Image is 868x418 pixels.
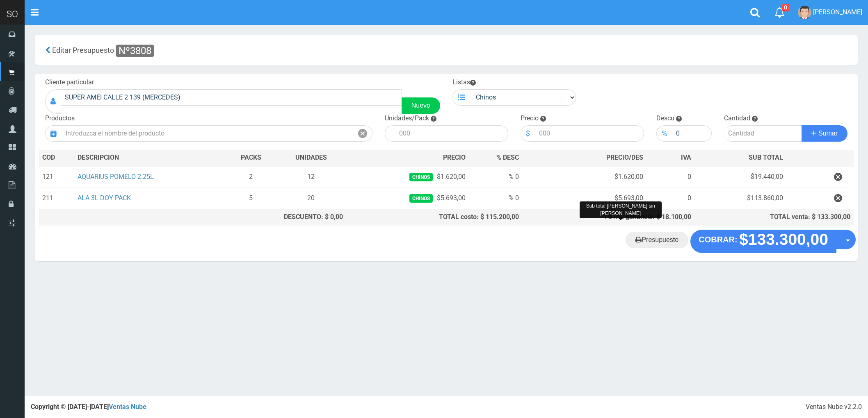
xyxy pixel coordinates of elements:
td: % 0 [469,166,522,188]
th: PACKS [226,150,276,166]
span: Editar Presupuesto [52,46,114,54]
td: $19.440,00 [694,166,786,188]
td: % 0 [469,188,522,209]
a: ALA 3L DOY PACK [78,194,131,202]
span: [PERSON_NAME] [813,8,862,16]
td: 12 [276,166,346,188]
td: $5.693,00 [522,188,646,209]
button: Sumar [802,125,847,142]
span: % DESC [496,154,519,161]
label: Listas [452,78,476,87]
div: Sub total [PERSON_NAME] sin [PERSON_NAME] [580,201,662,218]
td: 5 [226,188,276,209]
td: 121 [39,166,74,188]
img: User Image [798,6,811,19]
span: SUB TOTAL [749,153,783,163]
input: Consumidor Final [61,89,402,106]
td: $113.860,00 [694,188,786,209]
td: 20 [276,188,346,209]
a: Ventas Nube [109,403,146,411]
div: $ [521,125,535,142]
input: Introduzca el nombre del producto [62,125,353,142]
input: 000 [535,125,644,142]
th: UNIDADES [276,150,346,166]
td: $1.620,00 [522,166,646,188]
input: 000 [672,125,712,142]
span: PRECIO [443,153,466,163]
th: COD [39,150,74,166]
span: IVA [681,154,691,161]
strong: COBRAR: [699,235,737,244]
td: 2 [226,166,276,188]
th: DES [74,150,226,166]
span: Chinos [409,194,433,203]
label: Cliente particular [45,78,94,87]
strong: Copyright © [DATE]-[DATE] [31,403,146,411]
label: Precio [521,114,539,123]
span: Chinos [409,173,433,181]
label: Unidades/Pack [385,114,429,123]
label: Cantidad [724,114,750,123]
span: CRIPCION [89,154,119,161]
td: $5.693,00 [346,188,469,209]
div: TOTAL venta: $ 133.300,00 [698,212,850,222]
div: TOTAL costo: $ 115.200,00 [349,212,519,222]
td: 0 [646,188,694,209]
div: % [656,125,672,142]
div: DESCUENTO: $ 0,00 [229,212,343,222]
span: PRECIO/DES [606,154,643,161]
span: Nº3808 [116,45,154,57]
input: 000 [395,125,508,142]
div: Ventas Nube v2.2.0 [806,402,862,412]
a: AQUARIUS POMELO 2.25L [78,173,154,181]
td: $1.620,00 [346,166,469,188]
button: COBRAR: $133.300,00 [690,230,836,253]
label: Descu [656,114,674,123]
a: Presupuesto [626,232,688,248]
td: 0 [646,166,694,188]
strong: $133.300,00 [739,231,828,249]
input: Cantidad [724,125,802,142]
span: 0 [782,4,789,11]
span: Sumar [818,130,838,137]
a: Nuevo [402,97,440,114]
td: 211 [39,188,74,209]
div: TOTAL ganancia: $ 18.100,00 [525,212,691,222]
label: Productos [45,114,75,123]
